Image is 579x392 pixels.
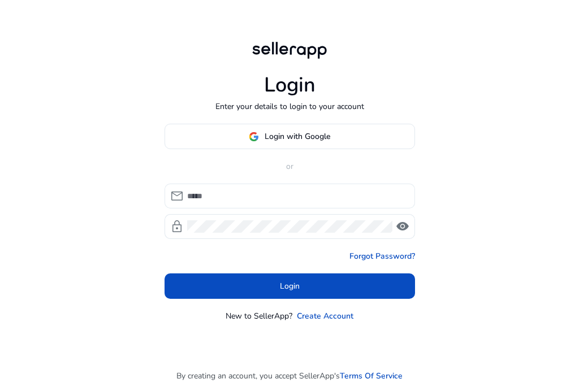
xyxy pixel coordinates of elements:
[165,273,415,299] button: Login
[215,101,364,112] p: Enter your details to login to your account
[265,130,330,142] span: Login with Google
[249,132,259,142] img: google-logo.svg
[165,160,415,172] p: or
[396,220,409,233] span: visibility
[349,250,415,262] a: Forgot Password?
[226,310,292,322] p: New to SellerApp?
[297,310,353,322] a: Create Account
[165,124,415,149] button: Login with Google
[170,189,184,203] span: mail
[264,73,316,97] h1: Login
[340,370,403,382] a: Terms Of Service
[170,220,184,233] span: lock
[280,280,300,292] span: Login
